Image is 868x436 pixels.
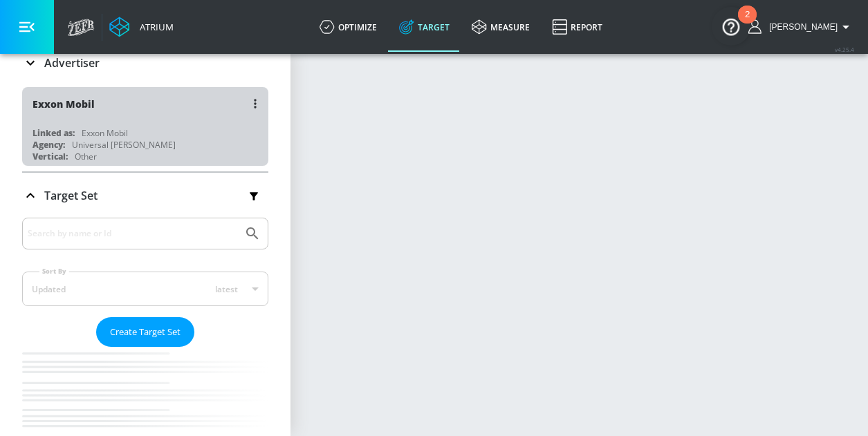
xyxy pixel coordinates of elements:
[22,87,268,166] div: Exxon MobilLinked as:Exxon MobilAgency:Universal [PERSON_NAME]Vertical:Other
[215,283,238,295] span: latest
[82,127,128,139] div: Exxon Mobil
[44,55,100,70] p: Advertiser
[764,22,838,32] span: login as: brooke.armstrong@zefr.com
[110,324,181,340] span: Create Target Set
[712,7,750,46] button: Open Resource Center, 2 new notifications
[44,188,98,203] p: Target Set
[388,2,461,52] a: Target
[134,21,174,33] div: Atrium
[835,46,854,53] span: v 4.25.4
[308,2,388,52] a: optimize
[33,97,95,111] div: Exxon Mobil
[33,139,65,151] div: Agency:
[22,173,268,218] div: Target Set
[33,127,75,139] div: Linked as:
[22,44,268,82] div: Advertiser
[33,151,68,162] div: Vertical:
[748,19,854,35] button: [PERSON_NAME]
[109,17,174,37] a: Atrium
[72,139,176,151] div: Universal [PERSON_NAME]
[39,267,69,276] label: Sort By
[28,225,237,243] input: Search by name or Id
[75,151,97,162] div: Other
[541,2,613,52] a: Report
[32,283,66,295] div: Updated
[461,2,541,52] a: measure
[96,317,194,347] button: Create Target Set
[745,15,750,32] div: 2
